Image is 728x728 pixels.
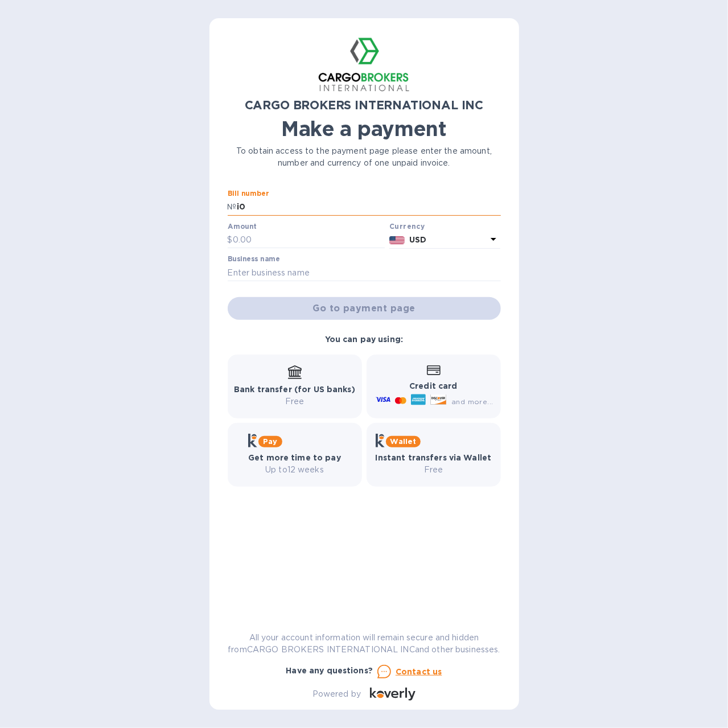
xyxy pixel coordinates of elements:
[376,453,492,462] b: Instant transfers via Wallet
[312,688,361,700] p: Powered by
[234,385,355,394] b: Bank transfer (for US banks)
[234,396,355,408] p: Free
[228,632,501,656] p: All your account information will remain secure and hidden from CARGO BROKERS INTERNATIONAL INC a...
[248,464,341,476] p: Up to 12 weeks
[228,117,501,141] h1: Make a payment
[409,381,457,390] b: Credit card
[248,453,341,462] b: Get more time to pay
[396,667,442,676] u: Contact us
[233,232,385,249] input: 0.00
[228,256,280,263] label: Business name
[376,464,492,476] p: Free
[451,397,493,406] span: and more...
[237,199,501,216] input: Enter bill number
[325,335,403,344] b: You can pay using:
[390,437,417,446] b: Wallet
[228,145,501,169] p: To obtain access to the payment page please enter the amount, number and currency of one unpaid i...
[263,437,277,446] b: Pay
[228,264,501,281] input: Enter business name
[245,98,484,112] b: CARGO BROKERS INTERNATIONAL INC
[228,191,269,198] label: Bill number
[389,222,425,231] b: Currency
[409,235,426,244] b: USD
[228,223,257,230] label: Amount
[228,201,237,213] p: №
[286,666,373,675] b: Have any questions?
[389,236,405,244] img: USD
[228,234,233,246] p: $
